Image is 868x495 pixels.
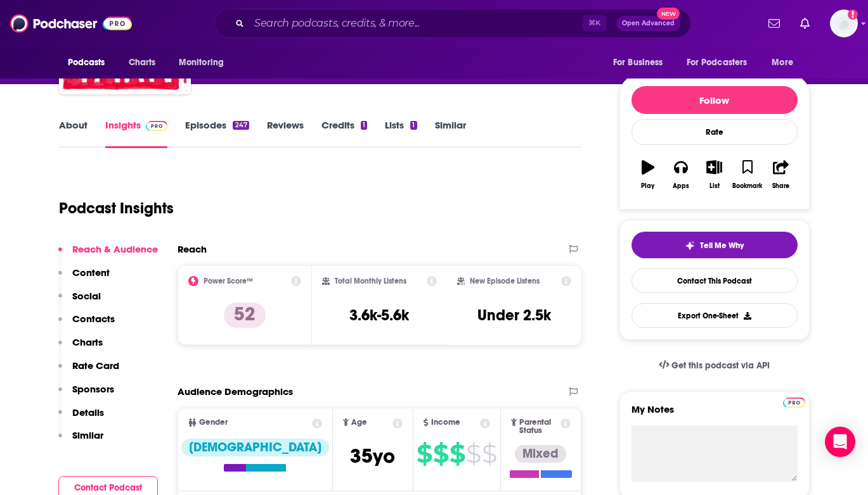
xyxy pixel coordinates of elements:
a: Reviews [267,119,304,148]
img: Podchaser Pro [146,121,168,131]
span: $ [417,444,432,464]
h2: Audience Demographics [178,385,293,398]
h2: Total Monthly Listens [335,277,406,285]
span: More [772,54,793,72]
button: Play [632,152,664,197]
button: Content [58,266,110,290]
div: List [709,182,720,190]
span: Get this podcast via API [671,360,770,371]
p: Sponsors [72,383,114,395]
button: Export One-Sheet [632,303,798,328]
div: [DEMOGRAPHIC_DATA] [181,439,329,456]
input: Search podcasts, credits, & more... [249,13,583,34]
a: Similar [435,119,466,148]
span: Logged in as BenLaurro [830,9,858,37]
a: Pro website [783,396,805,408]
span: For Podcasters [687,54,748,72]
p: Similar [72,429,103,441]
a: Episodes247 [185,119,249,148]
div: Play [641,182,654,190]
a: Show notifications dropdown [795,13,815,34]
button: Apps [664,152,697,197]
h2: New Episode Listens [470,277,540,285]
button: Sponsors [58,383,114,406]
div: Search podcasts, credits, & more... [214,9,691,38]
button: Follow [632,86,798,114]
span: 35 yo [350,444,395,468]
div: Rate [632,119,798,145]
h3: 3.6k-5.6k [349,306,409,325]
button: Charts [58,336,103,360]
button: Share [764,152,797,197]
button: open menu [763,51,809,75]
span: Tell Me Why [700,241,744,251]
h2: Reach [178,243,207,255]
button: Rate Card [58,360,119,383]
div: Apps [673,182,689,190]
button: Bookmark [731,152,764,197]
span: Charts [129,54,156,72]
span: New [657,8,680,20]
span: Monitoring [179,54,224,72]
p: Details [72,406,104,418]
div: Open Intercom Messenger [825,427,855,457]
p: Social [72,290,101,302]
button: tell me why sparkleTell Me Why [632,232,798,258]
a: Show notifications dropdown [763,13,785,34]
span: Parental Status [519,418,559,435]
img: Podchaser - Follow, Share and Rate Podcasts [10,11,132,35]
div: Mixed [515,445,566,463]
a: Credits1 [321,119,367,148]
span: Podcasts [68,54,105,72]
span: Income [431,418,460,427]
a: Charts [120,51,164,75]
h1: Podcast Insights [59,199,174,218]
button: Similar [58,429,103,453]
button: open menu [59,51,122,75]
span: Age [351,418,367,427]
h2: Power Score™ [204,277,253,285]
div: 1 [361,121,367,130]
h3: Under 2.5k [477,306,551,325]
div: Share [772,182,789,190]
button: Details [58,406,104,430]
button: Reach & Audience [58,243,158,266]
img: User Profile [830,9,858,37]
span: $ [450,444,465,464]
button: open menu [678,51,766,75]
button: List [697,152,730,197]
p: Reach & Audience [72,243,158,255]
img: Podchaser Pro [783,398,805,408]
a: Lists1 [385,119,417,148]
button: Open AdvancedNew [616,16,680,31]
button: open menu [170,51,240,75]
div: 1 [410,121,417,130]
div: 247 [233,121,249,130]
p: Rate Card [72,360,119,372]
a: Get this podcast via API [649,350,781,381]
p: Content [72,266,110,279]
span: Gender [199,418,228,427]
span: $ [433,444,448,464]
a: About [59,119,87,148]
span: Open Advanced [622,20,675,27]
div: Bookmark [732,182,762,190]
img: tell me why sparkle [685,241,695,251]
button: Social [58,290,101,313]
p: Contacts [72,313,115,325]
a: Contact This Podcast [632,268,798,293]
p: 52 [224,303,266,328]
span: ⌘ K [583,15,606,32]
a: InsightsPodchaser Pro [105,119,168,148]
span: $ [482,444,496,464]
span: $ [466,444,481,464]
span: For Business [613,54,663,72]
button: open menu [604,51,679,75]
label: My Notes [632,403,798,425]
button: Contacts [58,313,115,336]
button: Show profile menu [830,9,858,37]
svg: Add a profile image [848,9,858,20]
p: Charts [72,336,103,348]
